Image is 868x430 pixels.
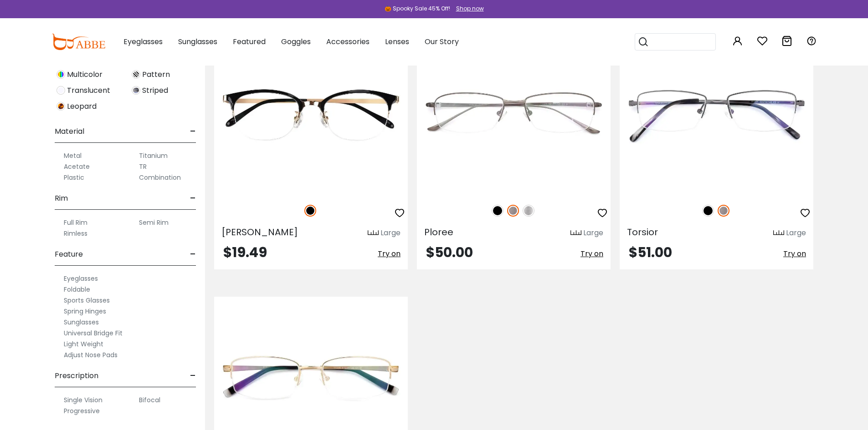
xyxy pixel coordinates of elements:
span: Lenses [385,36,409,47]
span: Try on [783,248,806,259]
span: Our Story [425,36,459,47]
span: Striped [142,85,168,96]
span: Goggles [281,36,311,47]
img: size ruler [368,230,379,237]
label: Spring Hinges [64,306,106,317]
label: Universal Bridge Fit [64,328,123,339]
img: Gun [718,205,729,217]
label: Acetate [64,161,90,172]
label: Eyeglasses [64,273,98,284]
img: Multicolor [56,70,65,79]
label: Sunglasses [64,317,99,328]
span: Ploree [424,226,453,238]
a: Shop now [452,5,484,12]
span: Feature [55,243,83,265]
span: Material [55,121,84,142]
label: Sports Glasses [64,295,110,306]
span: - [190,121,196,142]
span: Leopard [67,101,97,112]
label: Progressive [64,405,100,416]
label: Plastic [64,172,84,183]
span: Torsior [627,226,658,238]
span: Rim [55,187,68,209]
label: Combination [139,172,181,183]
div: Large [583,228,603,238]
img: Black [304,205,316,217]
span: $19.49 [223,243,267,262]
img: Gun Torsior - Titanium ,Adjust Nose Pads [620,34,813,195]
label: Bifocal [139,395,160,405]
label: TR [139,161,147,172]
img: Gun Ploree - Titanium ,Adjust Nose Pads [417,34,611,195]
span: Prescription [55,365,98,387]
div: Shop now [456,5,484,13]
label: Light Weight [64,339,103,349]
span: Try on [378,248,401,259]
label: Single Vision [64,395,103,405]
label: Foldable [64,284,90,295]
img: Pattern [132,70,140,79]
button: Try on [378,246,401,262]
img: Leopard [56,102,65,111]
label: Semi Rim [139,217,169,228]
span: [PERSON_NAME] [221,226,298,238]
span: Pattern [142,69,170,80]
img: Black Polly - Combination ,Adjust Nose Pads [214,34,408,195]
img: size ruler [570,230,581,237]
img: abbeglasses.com [51,34,105,50]
span: Accessories [326,36,370,47]
img: Striped [132,86,140,95]
span: Multicolor [67,69,103,80]
img: Silver [523,205,534,217]
label: Titanium [139,150,168,161]
img: size ruler [773,230,784,237]
label: Full Rim [64,217,87,228]
div: Large [380,228,401,238]
button: Try on [580,246,603,262]
img: Black [702,205,714,217]
span: Eyeglasses [123,36,163,47]
img: Translucent [56,86,65,95]
img: Gun [507,205,519,217]
button: Try on [783,246,806,262]
span: $51.00 [629,243,672,262]
span: Sunglasses [178,36,217,47]
span: $50.00 [426,243,473,262]
label: Metal [64,150,82,161]
span: - [190,187,196,209]
div: 🎃 Spooky Sale 45% Off! [385,5,450,13]
span: - [190,365,196,387]
img: Black [492,205,503,217]
span: Translucent [67,85,110,96]
div: Large [786,228,806,238]
span: Try on [580,248,603,259]
label: Adjust Nose Pads [64,349,118,360]
span: - [190,243,196,265]
span: Featured [233,36,266,47]
label: Rimless [64,228,87,239]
